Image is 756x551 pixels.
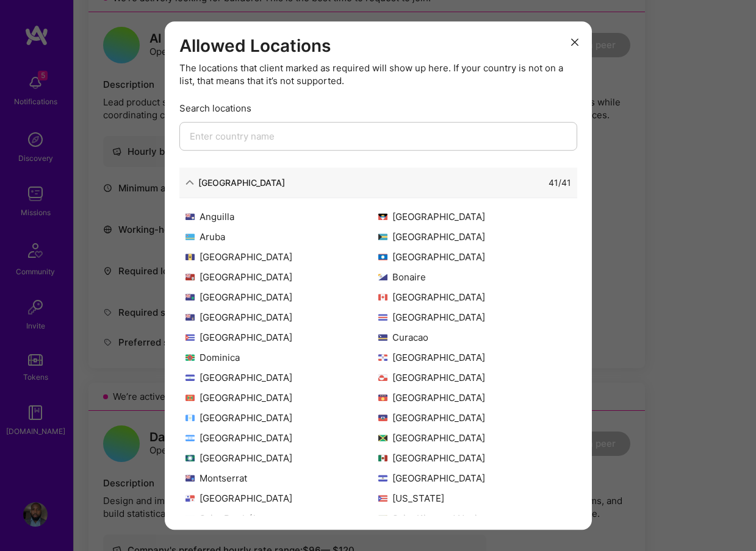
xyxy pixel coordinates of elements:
img: Honduras [185,435,195,441]
div: [GEOGRAPHIC_DATA] [378,351,571,364]
div: [GEOGRAPHIC_DATA] [378,291,571,304]
div: 41 / 41 [549,176,571,189]
img: Costa Rica [378,314,387,321]
img: Curacao [378,334,387,341]
div: [GEOGRAPHIC_DATA] [185,492,378,505]
div: Dominica [185,351,378,364]
div: [GEOGRAPHIC_DATA] [378,391,571,404]
img: Cayman Islands [185,314,195,321]
div: [GEOGRAPHIC_DATA] [378,230,571,243]
div: modal [165,21,592,530]
div: [GEOGRAPHIC_DATA] [185,432,378,444]
div: [GEOGRAPHIC_DATA] [378,311,571,324]
div: Saint Barthélemy [185,512,378,525]
img: Cuba [185,334,195,341]
img: Guatemala [185,414,195,421]
img: Bermuda [185,274,195,280]
img: Mexico [378,455,387,461]
img: Antigua and Barbuda [378,213,387,220]
img: Guadeloupe [378,394,387,401]
img: British Virgin Islands [185,294,195,300]
img: Greenland [378,374,387,381]
img: El Salvador [185,374,195,381]
div: [GEOGRAPHIC_DATA] [378,210,571,223]
div: Aruba [185,230,378,243]
div: Bonaire [378,271,571,283]
img: Montserrat [185,475,195,482]
i: icon Close [571,38,578,46]
img: Aruba [185,233,195,240]
img: Jamaica [378,435,387,441]
img: Dominican Republic [378,354,387,361]
div: [GEOGRAPHIC_DATA] [185,311,378,324]
img: Canada [378,294,387,300]
div: [US_STATE] [378,492,571,505]
div: [GEOGRAPHIC_DATA] [378,472,571,485]
img: Panama [185,495,195,502]
div: [GEOGRAPHIC_DATA] [378,251,571,263]
img: Grenada [185,394,195,401]
div: [GEOGRAPHIC_DATA] [185,391,378,404]
i: icon ArrowDown [185,178,194,187]
img: Bonaire [378,274,387,280]
input: Enter country name [179,122,577,151]
img: Puerto Rico [378,495,387,502]
h3: Allowed Locations [179,36,577,57]
div: [GEOGRAPHIC_DATA] [378,452,571,464]
img: Haiti [378,414,387,421]
div: Saint Kitts and Nevis [378,512,571,525]
div: [GEOGRAPHIC_DATA] [185,371,378,384]
div: Curacao [378,331,571,344]
img: Dominica [185,354,195,361]
img: Belize [378,254,387,260]
div: [GEOGRAPHIC_DATA] [185,452,378,464]
img: Bahamas [378,233,387,240]
div: The locations that client marked as required will show up here. If your country is not on a list,... [179,62,577,87]
div: Montserrat [185,472,378,485]
div: [GEOGRAPHIC_DATA] [185,271,378,283]
div: Anguilla [185,210,378,223]
div: [GEOGRAPHIC_DATA] [198,176,285,189]
img: Martinique [185,455,195,461]
img: Barbados [185,254,195,260]
div: [GEOGRAPHIC_DATA] [378,371,571,384]
div: [GEOGRAPHIC_DATA] [378,432,571,444]
div: [GEOGRAPHIC_DATA] [185,251,378,263]
img: Nicaragua [378,475,387,482]
div: [GEOGRAPHIC_DATA] [185,291,378,304]
img: Anguilla [185,213,195,220]
div: [GEOGRAPHIC_DATA] [185,411,378,424]
div: [GEOGRAPHIC_DATA] [378,411,571,424]
div: [GEOGRAPHIC_DATA] [185,331,378,344]
div: Search locations [179,102,577,115]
